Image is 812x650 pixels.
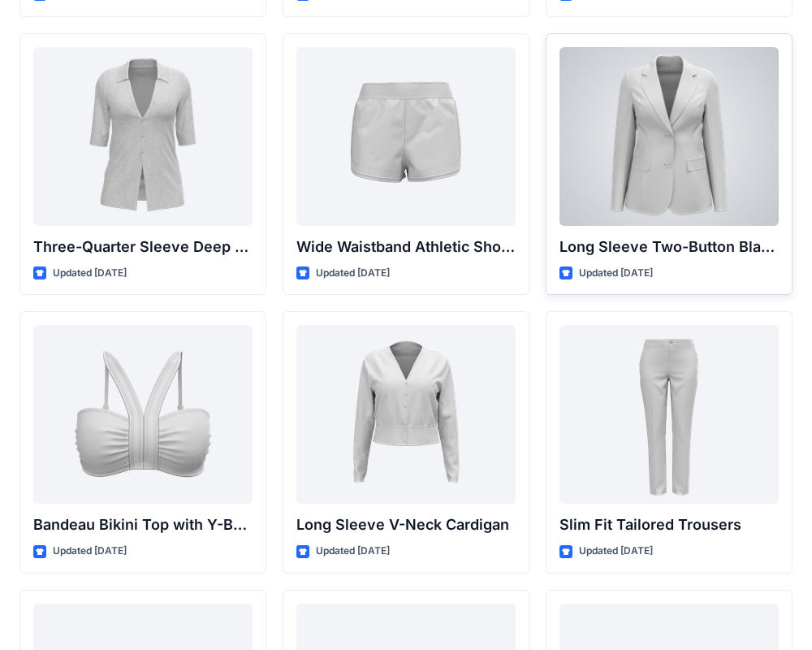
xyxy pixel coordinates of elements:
p: Bandeau Bikini Top with Y-Back Straps and Stitch Detail [33,513,253,536]
a: Long Sleeve Two-Button Blazer with Flap Pockets [559,47,779,226]
p: Updated [DATE] [316,543,390,560]
a: Three-Quarter Sleeve Deep V-Neck Button-Down Top [33,47,253,226]
p: Wide Waistband Athletic Shorts [296,236,516,258]
p: Long Sleeve V-Neck Cardigan [296,513,516,536]
p: Updated [DATE] [53,543,127,560]
p: Updated [DATE] [53,265,127,282]
p: Updated [DATE] [579,265,653,282]
p: Updated [DATE] [316,265,390,282]
a: Slim Fit Tailored Trousers [559,325,779,504]
p: Slim Fit Tailored Trousers [559,513,779,536]
p: Long Sleeve Two-Button Blazer with Flap Pockets [559,236,779,258]
p: Updated [DATE] [579,543,653,560]
a: Long Sleeve V-Neck Cardigan [296,325,516,504]
a: Bandeau Bikini Top with Y-Back Straps and Stitch Detail [33,325,253,504]
a: Wide Waistband Athletic Shorts [296,47,516,226]
p: Three-Quarter Sleeve Deep V-Neck Button-Down Top [33,236,253,258]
